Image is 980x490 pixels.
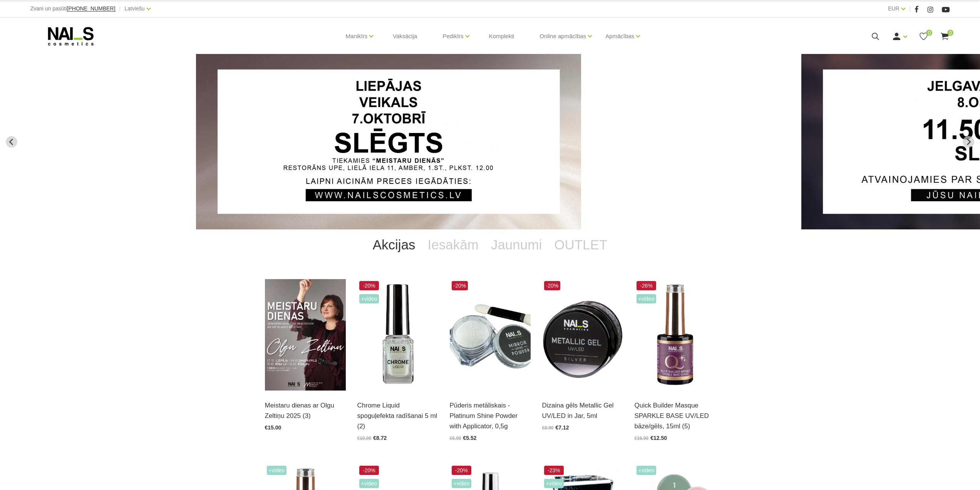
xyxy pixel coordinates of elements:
[265,400,346,421] a: Meistaru dienas ar Olgu Zeltiņu 2025 (3)
[637,466,657,475] span: +Video
[452,466,472,475] span: -20%
[635,400,715,432] a: Quick Builder Masque SPARKLE BASE UV/LED bāze/gēls, 15ml (5)
[919,32,928,41] a: 0
[940,32,950,41] a: 0
[265,424,281,431] span: €15.00
[637,281,657,290] span: -26%
[548,229,613,260] a: OUTLET
[483,18,521,55] a: Komplekti
[196,54,784,229] li: 1 of 13
[650,435,667,441] span: €12.50
[542,425,554,431] span: €8.90
[544,281,561,290] span: -20%
[485,229,548,260] a: Jaunumi
[373,435,387,441] span: €8.72
[450,436,461,441] span: €6.90
[359,466,379,475] span: -20%
[387,18,423,55] a: Vaksācija
[422,229,485,260] a: Iesakām
[359,294,379,303] span: +Video
[963,136,974,148] button: Next slide
[605,21,634,52] a: Apmācības
[359,479,379,488] span: +Video
[926,30,932,36] span: 0
[544,466,564,475] span: -23%
[450,400,531,432] a: Pūderis metāliskais - Platinum Shine Powder with Applicator, 0,5g
[450,279,531,391] img: Augstas kvalitātes, metāliskā spoguļefekta dizaina pūderis lieliskam spīdumam. Šobrīd aktuāls spi...
[556,424,569,431] span: €7.12
[452,479,472,488] span: +Video
[67,5,116,12] span: [PHONE_NUMBER]
[544,479,564,488] span: +Video
[452,281,468,290] span: -20%
[359,281,379,290] span: -20%
[6,136,17,148] button: Go to last slide
[635,279,715,391] img: Maskējoša, viegli mirdzoša bāze/gels. Unikāls produkts ar daudz izmantošanas iespējām: •Bāze gell...
[357,436,372,441] span: €10.90
[265,279,346,391] img: ✨ Meistaru dienas ar Olgu Zeltiņu 2025 ✨ RUDENS / Seminārs manikīra meistariem Liepāja – 7. okt.,...
[67,6,116,12] a: [PHONE_NUMBER]
[635,436,649,441] span: €16.90
[539,21,586,52] a: Online apmācības
[367,229,422,260] a: Akcijas
[888,4,900,13] a: EUR
[947,30,953,36] span: 0
[357,400,438,432] a: Chrome Liquid spoguļefekta radīšanai 5 ml (2)
[346,21,368,52] a: Manikīrs
[542,279,623,391] img: Metallic Gel UV/LED ir intensīvi pigmentets metala dizaina gēls, kas palīdz radīt reljefu zīmējum...
[30,4,116,13] div: Zvani un pasūti
[542,400,623,421] a: Dizaina gēls Metallic Gel UV/LED in Jar, 5ml
[119,4,121,13] span: |
[267,466,287,475] span: +Video
[125,4,145,13] a: Latviešu
[357,279,438,391] img: Dizaina produkts spilgtā spoguļa efekta radīšanai.LIETOŠANA: Pirms lietošanas nepieciešams sakrat...
[909,4,911,13] span: |
[463,435,477,441] span: €5.52
[442,21,463,52] a: Pedikīrs
[637,294,657,303] span: +Video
